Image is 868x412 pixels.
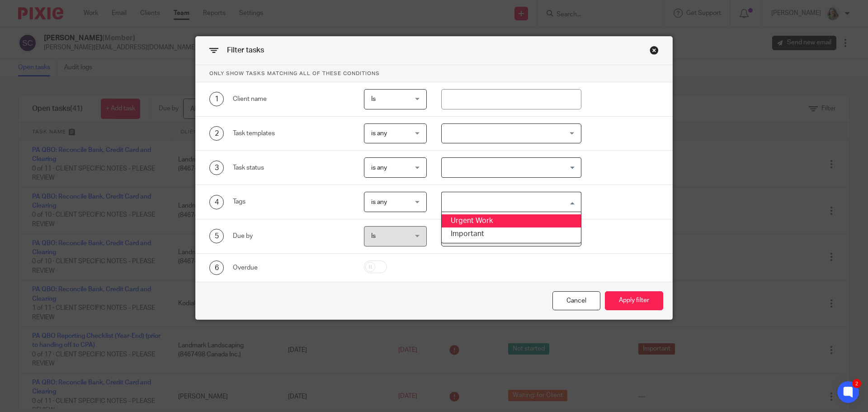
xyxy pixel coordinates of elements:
span: Is [371,233,376,239]
div: Close this dialog window [552,291,600,311]
div: 4 [209,195,224,209]
div: Search for option [441,192,582,212]
span: is any [371,199,387,205]
input: Search for option [443,160,576,175]
span: is any [371,130,387,137]
div: 2 [852,379,861,388]
div: Task templates [233,129,350,138]
span: Is [371,96,376,102]
div: Client name [233,95,350,104]
div: Tags [233,197,350,206]
div: Search for option [441,157,582,178]
div: Close this dialog window [650,46,659,55]
div: 5 [209,229,224,243]
li: Important [442,227,581,241]
span: is any [371,165,387,171]
div: Overdue [233,263,350,272]
button: Apply filter [605,291,663,311]
div: 3 [209,161,224,175]
input: Search for option [443,194,576,210]
p: Only show tasks matching all of these conditions [196,65,672,82]
span: Filter tasks [227,47,264,54]
div: 6 [209,260,224,275]
div: Task status [233,163,350,172]
div: 1 [209,92,224,106]
div: 2 [209,126,224,141]
div: Due by [233,232,350,241]
li: Urgent Work [442,214,581,227]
